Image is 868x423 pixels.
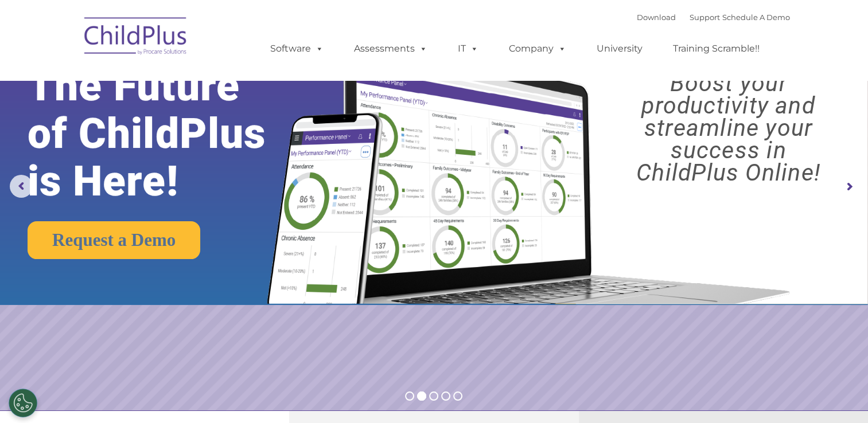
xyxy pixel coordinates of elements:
[342,37,439,60] a: Assessments
[159,76,194,84] span: Last name
[690,13,720,22] a: Support
[159,123,208,131] span: Phone number
[28,221,200,259] a: Request a Demo
[9,389,37,417] button: Cookies Settings
[79,9,193,66] img: ChildPlus by Procare Solutions
[637,13,790,22] font: |
[497,37,578,60] a: Company
[637,13,676,22] a: Download
[600,72,857,184] rs-layer: Boost your productivity and streamline your success in ChildPlus Online!
[446,37,490,60] a: IT
[722,13,790,22] a: Schedule A Demo
[585,37,654,60] a: University
[661,37,771,60] a: Training Scramble!!
[28,62,305,205] rs-layer: The Future of ChildPlus is Here!
[259,37,335,60] a: Software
